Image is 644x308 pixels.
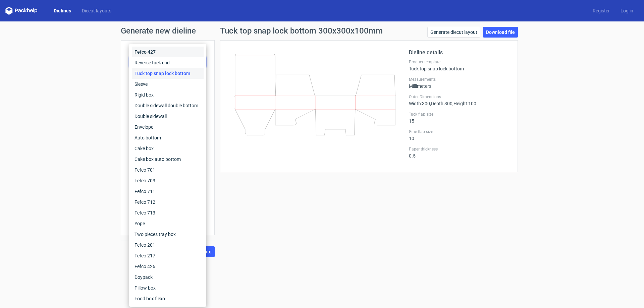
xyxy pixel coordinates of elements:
[132,111,204,122] div: Double sidewall
[132,122,204,132] div: Envelope
[132,132,204,143] div: Auto bottom
[132,250,204,261] div: Fefco 217
[132,57,204,68] div: Reverse tuck end
[430,101,452,106] span: , Depth : 300
[132,175,204,186] div: Fefco 703
[132,165,204,175] div: Fefco 701
[409,49,509,57] h2: Dieline details
[132,68,204,79] div: Tuck top snap lock bottom
[409,112,509,117] label: Tuck flap size
[132,229,204,240] div: Two pieces tray box
[132,261,204,272] div: Fefco 426
[132,154,204,165] div: Cake box auto bottom
[409,146,509,159] div: 0.5
[132,89,204,100] div: Rigid box
[409,77,509,89] div: Millimeters
[409,59,509,65] label: Product template
[409,146,509,152] label: Paper thickness
[409,101,430,106] span: Width : 300
[132,143,204,154] div: Cake box
[48,7,76,14] a: Dielines
[132,218,204,229] div: Yope
[132,47,204,57] div: Fefco 427
[132,79,204,89] div: Sleeve
[132,240,204,250] div: Fefco 201
[132,186,204,197] div: Fefco 711
[132,197,204,207] div: Fefco 712
[409,129,509,134] label: Glue flap size
[483,27,518,38] a: Download file
[427,27,480,38] a: Generate diecut layout
[132,100,204,111] div: Double sidewall double bottom
[409,112,509,124] div: 15
[409,94,509,100] label: Outer Dimensions
[409,129,509,141] div: 10
[587,7,615,14] a: Register
[409,59,509,71] div: Tuck top snap lock bottom
[121,27,523,35] h1: Generate new dieline
[132,207,204,218] div: Fefco 713
[132,293,204,304] div: Food box flexo
[615,7,639,14] a: Log in
[132,283,204,293] div: Pillow box
[220,27,383,35] h1: Tuck top snap lock bottom 300x300x100mm
[76,7,117,14] a: Diecut layouts
[132,272,204,283] div: Doypack
[452,101,476,106] span: , Height : 100
[409,77,509,82] label: Measurements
